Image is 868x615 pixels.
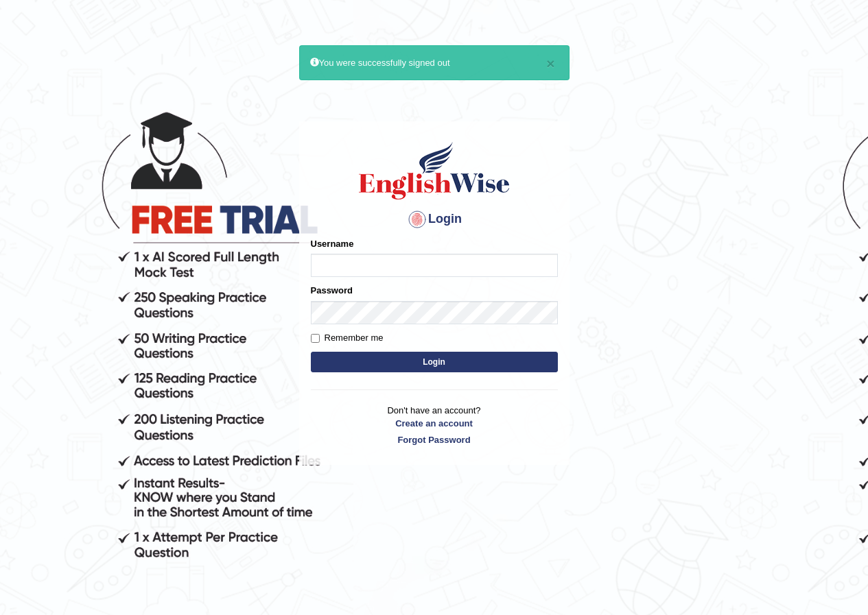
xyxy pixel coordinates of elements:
a: Create an account [311,417,558,430]
label: Password [311,284,353,297]
p: Don't have an account? [311,404,558,446]
button: Login [311,352,558,372]
label: Remember me [311,331,384,345]
input: Remember me [311,334,320,343]
a: Forgot Password [311,433,558,446]
h4: Login [311,208,558,230]
img: Logo of English Wise sign in for intelligent practice with AI [356,140,513,202]
button: × [546,56,554,71]
label: Username [311,237,354,250]
div: You were successfully signed out [299,45,570,80]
